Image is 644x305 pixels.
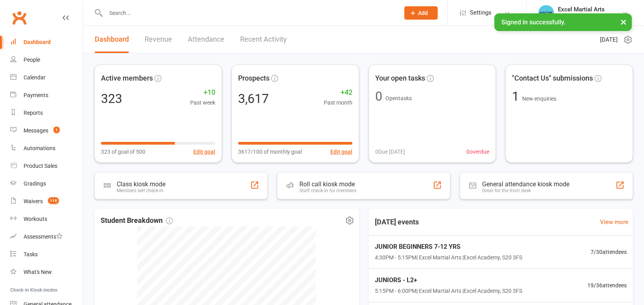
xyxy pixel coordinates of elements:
div: Class kiosk mode [117,180,165,188]
span: 0 Due [DATE] [375,147,405,156]
div: Reports [24,110,43,116]
span: 1 [53,127,60,133]
span: 119 [48,197,59,204]
a: Tasks [10,246,83,263]
div: People [24,57,40,63]
a: Assessments [10,228,83,246]
span: Your open tasks [375,73,425,84]
span: 19 / 36 attendees [587,281,627,290]
a: Recent Activity [240,26,287,53]
span: 4:30PM - 5:15PM | Excel Martial Arts | Excel Academy, S20 3FS [375,253,522,262]
a: Dashboard [10,33,83,51]
a: Clubworx [9,8,29,28]
span: Past week [190,98,215,107]
div: Members self check-in [117,188,165,193]
span: 323 of goal of 500 [101,147,145,156]
a: Automations [10,140,83,157]
button: Add [404,6,438,20]
div: Assessments [24,233,62,240]
a: People [10,51,83,69]
span: 0 overdue [466,147,489,156]
a: View more [600,217,628,227]
div: Gradings [24,180,46,187]
a: Revenue [145,26,172,53]
a: Dashboard [95,26,129,53]
div: Great for the front desk [482,188,569,193]
button: × [616,13,631,30]
span: New enquiries [522,96,556,102]
span: "Contact Us" submissions [512,73,593,84]
div: 0 [375,90,382,103]
div: Product Sales [24,163,57,169]
span: Add [418,10,428,16]
div: Waivers [24,198,43,204]
span: Past month [324,98,352,107]
span: JUNIOR BEGINNERS 7-12 YRS [375,242,522,252]
span: 7 / 30 attendees [591,248,627,256]
a: Payments [10,86,83,104]
div: Payments [24,92,48,98]
div: 323 [101,92,122,105]
a: Gradings [10,175,83,193]
a: What's New [10,263,83,281]
div: What's New [24,269,52,275]
div: Automations [24,145,55,151]
span: JUNIORS - L2+ [375,275,522,285]
div: Roll call kiosk mode [299,180,356,188]
span: +10 [190,87,215,98]
a: Messages 1 [10,122,83,140]
div: Staff check-in for members [299,188,356,193]
div: Workouts [24,216,47,222]
a: Workouts [10,210,83,228]
span: Student Breakdown [101,215,173,226]
span: 1 [512,89,522,104]
div: Tasks [24,251,38,257]
div: Dashboard [24,39,51,45]
a: Waivers 119 [10,193,83,210]
img: thumb_image1615813739.png [538,5,554,21]
h3: [DATE] events [369,215,425,229]
span: 3617/100 of monthly goal [238,147,302,156]
div: General attendance kiosk mode [482,180,569,188]
span: Open tasks [385,95,412,101]
span: Prospects [238,73,270,84]
a: Reports [10,104,83,122]
div: 3,617 [238,92,269,105]
span: Active members [101,73,153,84]
div: Excel Martial Arts [558,13,605,20]
span: [DATE] [600,35,618,44]
a: Attendance [188,26,224,53]
div: Calendar [24,74,46,81]
span: +42 [324,87,352,98]
button: Edit goal [193,147,215,156]
div: Excel Martial Arts [558,6,605,13]
span: 5:15PM - 6:00PM | Excel Martial Arts | Excel Academy, S20 3FS [375,287,522,295]
a: Calendar [10,69,83,86]
div: Messages [24,127,48,134]
span: Signed in successfully. [501,18,565,26]
span: Settings [470,4,492,22]
button: Edit goal [330,147,352,156]
a: Product Sales [10,157,83,175]
input: Search... [103,7,394,18]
